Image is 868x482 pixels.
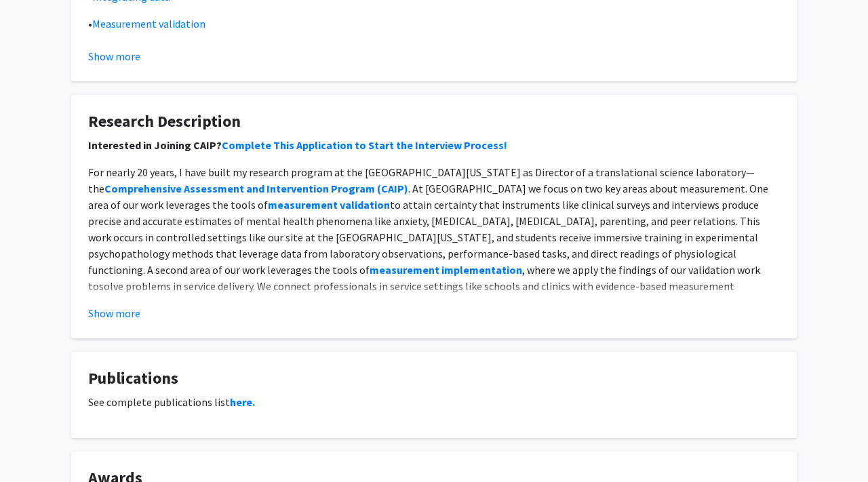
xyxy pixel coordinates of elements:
[370,263,522,277] a: measurement implementation
[88,112,780,132] h4: Research Description
[88,138,507,152] strong: Interested in Joining CAIP?
[222,138,507,152] a: Complete This Application to Start the Interview Process!
[88,279,775,358] span: solve problems in service delivery. We connect professionals in service settings like schools and...
[88,305,140,321] button: Show more
[268,198,390,212] a: measurement validation
[88,48,140,64] button: Show more
[88,16,780,32] p: •
[104,182,375,195] strong: Comprehensive Assessment and Intervention Program
[88,369,780,388] h4: Publications
[88,394,780,410] p: See complete publications list
[92,17,205,31] a: Measurement validation
[377,182,408,195] strong: (CAIP)
[10,421,58,472] iframe: Chat
[230,395,255,409] a: here.
[104,182,408,195] a: Comprehensive Assessment and Intervention Program (CAIP)
[88,164,780,359] p: For nearly 20 years, I have built my research program at the [GEOGRAPHIC_DATA][US_STATE] as Direc...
